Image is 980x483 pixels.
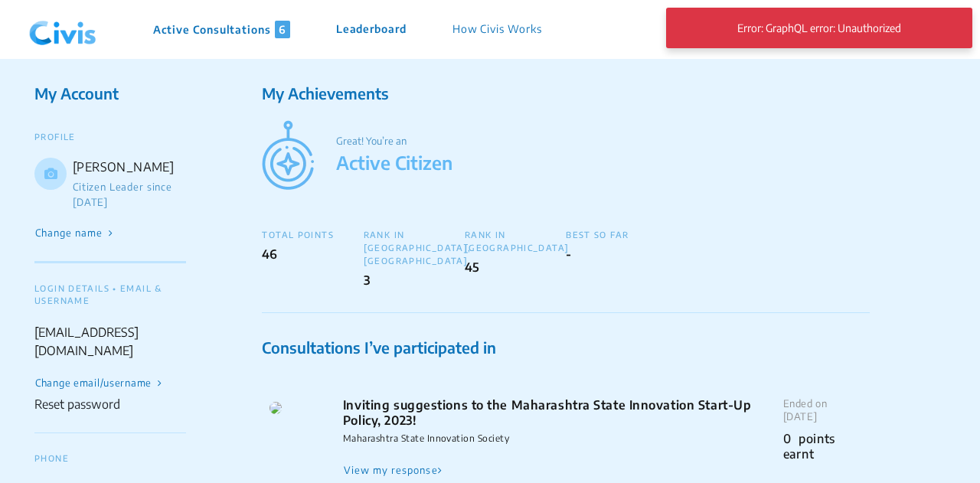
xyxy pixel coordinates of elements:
[336,21,407,38] p: Leaderboard
[783,431,862,462] div: 0 points earnt
[23,7,103,53] img: navlogo.png
[465,228,566,254] div: RANK IN [GEOGRAPHIC_DATA]
[34,82,186,105] div: My Account
[34,395,120,413] div: Reset password
[73,158,186,176] p: [PERSON_NAME]
[343,397,783,429] div: Inviting suggestions to the Maharashtra State Innovation Start-Up Policy, 2023!
[685,14,953,42] p: Error: GraphQL error: Unauthorized
[262,245,363,263] div: 46
[364,271,465,289] div: 3
[262,82,869,105] div: My Achievements
[336,134,869,149] p: Great! You’re an
[34,452,186,465] div: PHONE
[73,180,186,210] p: Citizen Leader since [DATE]
[343,463,443,477] button: View my response
[262,120,314,190] img: citizen image
[465,258,566,276] div: 45
[566,245,667,263] div: -
[34,225,115,242] button: Change name
[336,148,869,176] p: Active Citizen
[364,228,465,267] div: RANK IN [GEOGRAPHIC_DATA], [GEOGRAPHIC_DATA]
[262,228,363,241] div: TOTAL POINTS
[262,336,869,359] div: Consultations I’ve participated in
[275,21,290,38] span: 6
[783,397,862,423] div: Ended on [DATE]
[566,228,667,241] div: BEST SO FAR
[34,375,163,392] button: Change email/username
[452,21,542,38] p: How Civis Works
[34,282,186,308] div: LOGIN DETAILS • EMAIL & USERNAME
[34,132,186,142] div: PROFILE
[343,432,783,444] div: Maharashtra State Innovation Society
[34,323,186,360] div: [EMAIL_ADDRESS][DOMAIN_NAME]
[153,21,290,38] p: Active Consultations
